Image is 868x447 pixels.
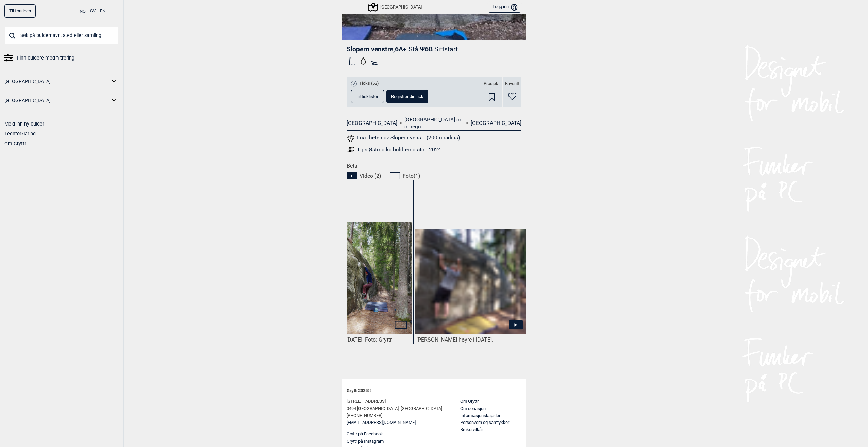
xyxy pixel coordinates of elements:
[344,336,392,343] span: i [DATE]. Foto: Gryttr
[342,163,526,370] div: Beta
[357,146,441,153] div: Tips: Østmarka buldremaraton 2024
[369,3,422,11] div: [GEOGRAPHIC_DATA]
[416,336,493,343] span: [PERSON_NAME] høyre i [DATE].
[347,405,442,412] span: 0494 [GEOGRAPHIC_DATA], [GEOGRAPHIC_DATA]
[4,53,119,63] a: Finn buldere med filtrering
[90,4,96,18] button: SV
[347,419,416,426] a: [EMAIL_ADDRESS][DOMAIN_NAME]
[359,81,379,86] span: Ticks (52)
[347,431,383,438] button: Gryttr på Facebook
[351,90,384,103] button: Til ticklisten
[391,94,423,99] span: Registrer din tick
[347,45,407,53] span: Slopern venstre , 6A+
[403,172,420,179] span: Foto ( 1 )
[505,81,519,87] span: Favoritt
[481,77,502,107] div: Prosjekt
[415,336,527,344] div: -
[347,398,386,405] span: [STREET_ADDRESS]
[4,121,44,127] a: Meld inn ny bulder
[300,336,412,344] div: [PERSON_NAME] -
[4,27,119,44] input: Søk på buldernavn, sted eller samling
[360,172,381,179] span: Video ( 2 )
[4,96,110,105] a: [GEOGRAPHIC_DATA]
[408,45,420,53] p: Stå.
[460,427,483,432] a: Brukervilkår
[347,438,384,445] button: Gryttr på Instagram
[404,116,464,130] a: [GEOGRAPHIC_DATA] og omegn
[420,45,460,53] span: Ψ 6B
[4,77,110,86] a: [GEOGRAPHIC_DATA]
[460,420,509,425] a: Personvern og samtykker
[4,4,36,18] a: Til forsiden
[4,141,26,146] a: Om Gryttr
[347,116,521,130] nav: > >
[347,383,521,398] div: Gryttr 2025 ©
[100,4,105,18] button: EN
[415,229,527,335] img: Slopern hoyre
[460,399,479,404] a: Om Gryttr
[347,120,397,127] a: [GEOGRAPHIC_DATA]
[347,146,521,154] a: Tips:Østmarka buldremaraton 2024
[17,53,74,63] span: Finn buldere med filtrering
[80,4,86,18] button: NO
[460,406,486,411] a: Om donasjon
[434,45,460,53] p: Sittstart.
[488,2,521,13] button: Logg inn
[300,222,412,334] img: Bolerveggen 2
[347,134,460,143] button: I nærheten av Slopern vens... (200m radius)
[356,94,379,99] span: Til ticklisten
[471,120,521,127] a: [GEOGRAPHIC_DATA]
[4,131,36,136] a: Tegnforklaring
[386,90,428,103] button: Registrer din tick
[460,413,500,418] a: Informasjonskapsler
[347,412,382,419] span: [PHONE_NUMBER]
